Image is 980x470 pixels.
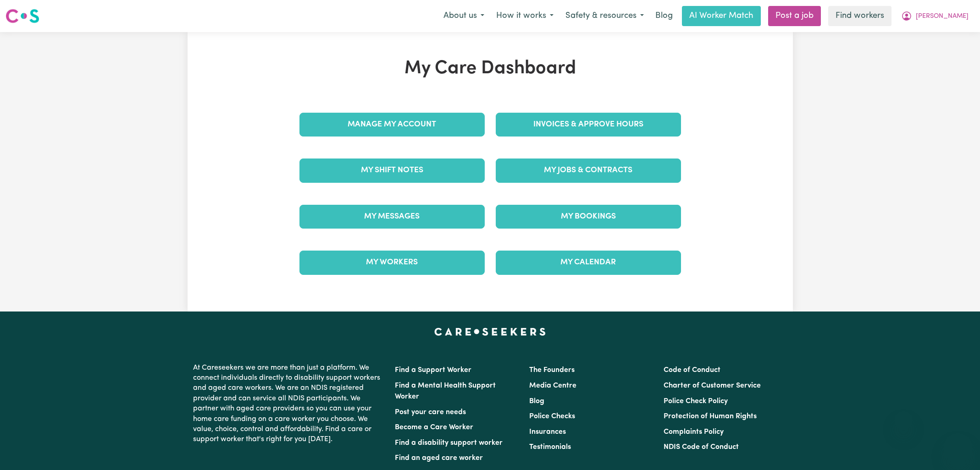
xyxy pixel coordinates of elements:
[529,413,575,420] a: Police Checks
[895,6,974,26] button: My Account
[664,398,728,405] a: Police Check Policy
[299,113,485,137] a: Manage My Account
[434,328,546,335] a: Careseekers home page
[916,11,969,22] span: [PERSON_NAME]
[529,366,575,374] a: The Founders
[559,6,650,26] button: Safety & resources
[529,398,544,405] a: Blog
[490,6,559,26] button: How it works
[664,382,761,389] a: Charter of Customer Service
[437,6,490,26] button: About us
[395,366,471,374] a: Find a Support Worker
[496,205,681,229] a: My Bookings
[299,205,485,229] a: My Messages
[395,439,503,447] a: Find a disability support worker
[664,366,720,374] a: Code of Conduct
[395,382,496,400] a: Find a Mental Health Support Worker
[496,251,681,274] a: My Calendar
[395,454,483,462] a: Find an aged care worker
[682,6,761,26] a: AI Worker Match
[299,251,485,274] a: My Workers
[943,433,973,463] iframe: Button to launch messaging window
[664,428,724,436] a: Complaints Policy
[193,359,384,448] p: At Careseekers we are more than just a platform. We connect individuals directly to disability su...
[299,158,485,182] a: My Shift Notes
[6,8,39,24] img: Careseekers logo
[294,58,687,80] h1: My Care Dashboard
[828,6,891,26] a: Find workers
[768,6,821,26] a: Post a job
[529,443,571,451] a: Testimonials
[664,443,739,451] a: NDIS Code of Conduct
[650,6,678,26] a: Blog
[529,382,576,389] a: Media Centre
[529,428,566,436] a: Insurances
[395,424,473,431] a: Become a Care Worker
[664,413,757,420] a: Protection of Human Rights
[496,113,681,137] a: Invoices & Approve Hours
[6,5,39,27] a: Careseekers logo
[496,158,681,182] a: My Jobs & Contracts
[894,411,913,430] iframe: Close message
[395,409,466,416] a: Post your care needs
